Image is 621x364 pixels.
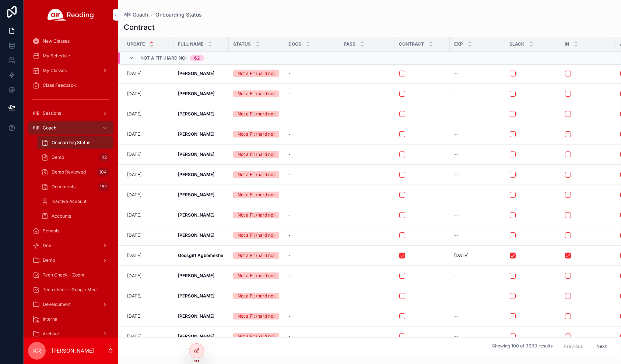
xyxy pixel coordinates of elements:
div: Not a Fit (hard no) [238,70,275,77]
a: Not a Fit (hard no) [233,70,280,77]
a: Godsgift Agbomekhe [178,253,224,258]
span: - [288,192,291,198]
a: [DATE] [127,131,169,137]
a: Onboarding Status [37,136,113,149]
span: -- [454,131,459,137]
div: Not a Fit (hard no) [238,293,275,299]
p: [DATE] [127,131,141,137]
span: -- [454,71,459,76]
p: [DATE] [127,91,141,97]
a: [DATE] [127,232,169,238]
p: [DATE] [127,71,141,76]
strong: [PERSON_NAME] [178,192,214,197]
span: Class Feedback [43,82,76,88]
p: [DATE] [127,111,141,117]
p: [PERSON_NAME] [52,347,94,354]
img: App logo [48,9,94,21]
span: Docs [288,41,301,47]
a: - [288,293,335,299]
a: [PERSON_NAME] [178,273,224,279]
span: - [288,131,291,137]
span: Pass [344,41,355,47]
span: Demo [52,154,64,160]
span: Status [233,41,251,47]
a: - [288,192,335,198]
div: Not a Fit (hard no) [238,333,275,340]
span: Inactive Account [52,199,87,204]
a: [PERSON_NAME] [178,71,224,76]
a: Coach [28,121,113,135]
span: -- [454,232,459,238]
span: KR [33,346,41,355]
a: My Classes [28,64,113,77]
span: Dev [43,243,51,249]
a: [DATE] [127,333,169,339]
a: Not a Fit (hard no) [233,232,280,239]
a: - [288,313,335,319]
a: [PERSON_NAME] [178,151,224,157]
strong: [PERSON_NAME] [178,131,214,137]
span: Development [43,301,71,307]
span: New Classes [43,38,70,44]
a: Inactive Account [37,195,113,208]
a: Not a Fit (hard no) [233,90,280,97]
span: - [288,333,291,339]
a: [PERSON_NAME] [178,313,224,319]
div: 42 [99,153,109,162]
a: -- [454,91,501,97]
a: Schools [28,224,113,238]
p: [DATE] [127,333,141,339]
span: Contract [399,41,424,47]
a: [DATE] [127,172,169,178]
a: [DATE] [127,273,169,279]
span: My Classes [43,68,67,74]
a: [PERSON_NAME] [178,172,224,178]
p: [DATE] [127,273,141,279]
strong: [PERSON_NAME] [178,172,214,177]
span: - [288,151,291,157]
strong: [PERSON_NAME] [178,273,214,278]
a: Coach [124,11,148,18]
a: [DATE] [127,293,169,299]
a: Not a Fit (hard no) [233,151,280,158]
span: - [288,232,291,238]
a: Accounts [37,210,113,223]
a: Not a Fit (hard no) [233,131,280,138]
span: Sessions [43,110,61,116]
a: - [288,111,335,117]
a: Not a Fit (hard no) [233,313,280,320]
p: [DATE] [127,212,141,218]
span: Internal [43,316,59,322]
p: [DATE] [127,151,141,157]
span: - [288,253,291,258]
span: Documents [52,184,76,190]
a: [DATE] [127,151,169,157]
a: Not a Fit (hard no) [233,252,280,259]
a: Sessions [28,107,113,120]
span: -- [454,212,459,218]
span: Demo [43,257,55,263]
a: - [288,333,335,339]
span: Archive [43,331,59,337]
span: - [288,91,291,97]
div: Not a Fit (hard no) [238,232,275,239]
a: [DATE] [127,313,169,319]
a: -- [454,293,501,299]
a: [PERSON_NAME] [178,293,224,299]
a: -- [454,172,501,178]
div: scrollable content [24,29,118,338]
a: Internal [28,313,113,326]
div: Not a Fit (hard no) [238,90,275,97]
span: - [288,71,291,76]
span: -- [454,273,459,279]
a: -- [454,232,501,238]
a: Not a Fit (hard no) [233,111,280,117]
a: - [288,273,335,279]
span: In [565,41,569,47]
a: New Classes [28,35,113,48]
a: Demo42 [37,151,113,164]
a: Documents182 [37,180,113,193]
span: -- [454,192,459,198]
span: - [288,313,291,319]
span: Full name [178,41,203,47]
